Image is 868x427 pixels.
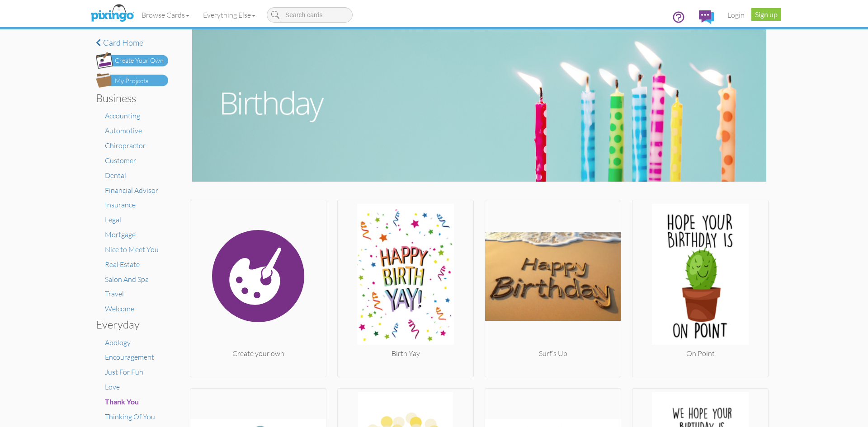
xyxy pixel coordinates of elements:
img: create-own-button.png [96,52,168,69]
a: Mortgage [105,230,136,239]
a: Everything Else [196,4,262,26]
input: Search cards [267,7,353,23]
img: birthday.jpg [192,29,766,182]
a: Financial Advisor [105,186,158,195]
img: 20250828-184730-f95567fc9a5c-250.jpg [632,204,768,348]
img: comments.svg [699,10,714,24]
div: Surf’s Up [485,348,621,359]
img: 20250124-203932-47b3b49a8da9-250.png [485,204,621,348]
h3: Business [96,92,161,104]
a: Dental [105,171,126,180]
a: Login [721,4,751,26]
div: Birth Yay [338,348,473,359]
a: Travel [105,289,124,298]
div: My Projects [115,76,148,86]
a: Real Estate [105,260,140,269]
a: Browse Cards [135,4,196,26]
a: Customer [105,156,136,165]
a: Encouragement [105,352,154,361]
img: my-projects-button.png [96,73,168,88]
a: Automotive [105,126,142,135]
div: On Point [632,348,768,359]
a: Nice to Meet You [105,245,159,254]
a: Just For Fun [105,367,143,376]
a: Apology [105,338,131,347]
a: Chiropractor [105,141,146,150]
a: Accounting [105,111,140,120]
a: Card home [96,38,168,47]
a: Thank You [105,397,139,406]
a: Thinking Of You [105,412,155,421]
a: Welcome [105,304,134,313]
img: 20250828-163716-8d2042864239-250.jpg [338,204,473,348]
a: Love [105,382,120,391]
h3: Everyday [96,319,161,330]
img: pixingo logo [88,2,136,25]
a: Sign up [751,8,781,21]
a: Legal [105,215,121,224]
a: Salon And Spa [105,275,149,284]
div: Create your own [190,348,326,359]
a: Insurance [105,200,136,209]
div: Create Your Own [115,56,164,66]
img: create.svg [190,204,326,348]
